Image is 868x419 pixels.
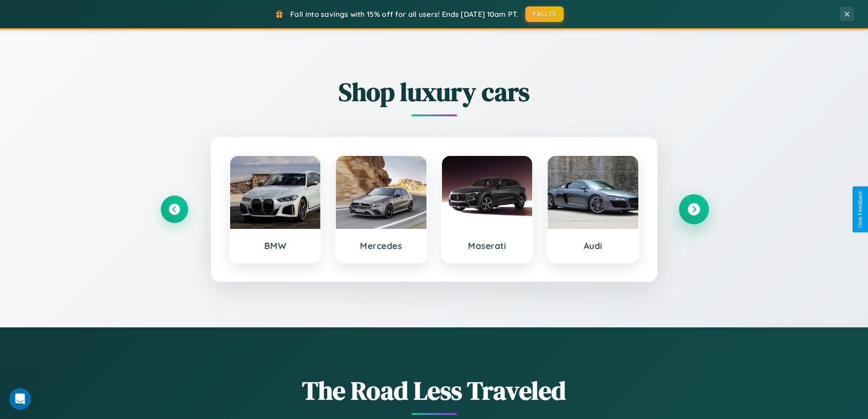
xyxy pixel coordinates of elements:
[525,6,564,22] button: FALL15
[345,240,417,251] h3: Mercedes
[161,74,708,109] h2: Shop luxury cars
[290,10,519,19] span: Fall into savings with 15% off for all users! Ends [DATE] 10am PT.
[161,373,708,408] h1: The Road Less Traveled
[451,240,524,251] h3: Maserati
[557,240,629,251] h3: Audi
[9,388,31,410] iframe: Intercom live chat
[239,240,312,251] h3: BMW
[857,191,863,228] div: Give Feedback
